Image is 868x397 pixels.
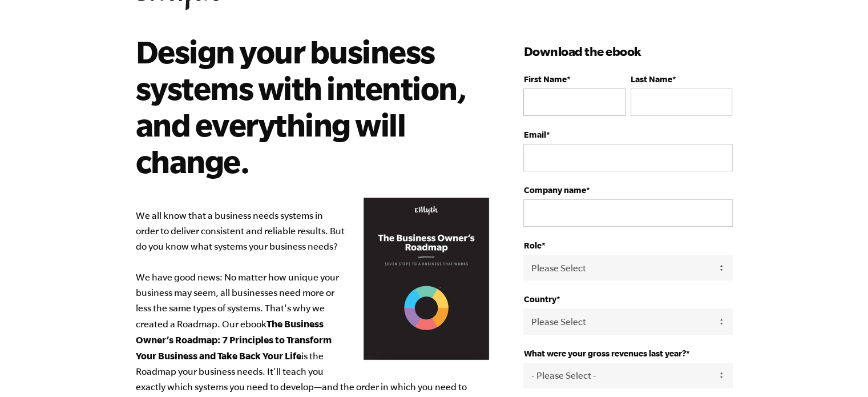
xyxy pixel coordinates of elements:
span: What were your gross revenues last year? [523,348,685,358]
img: Business Owners Roadmap Cover [364,198,489,360]
b: The Business Owner’s Roadmap: 7 Principles to Transform Your Business and Take Back Your Life [136,318,332,361]
h2: Design your business systems with intention, and everything will change. [136,33,473,179]
span: Last Name [631,74,672,84]
h3: Download the ebook [523,42,732,61]
span: First Name [523,74,566,84]
span: Role [523,240,541,250]
iframe: Chat Widget [811,342,868,397]
span: Country [523,294,556,304]
span: Company name [523,185,586,195]
span: Email [523,130,546,139]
